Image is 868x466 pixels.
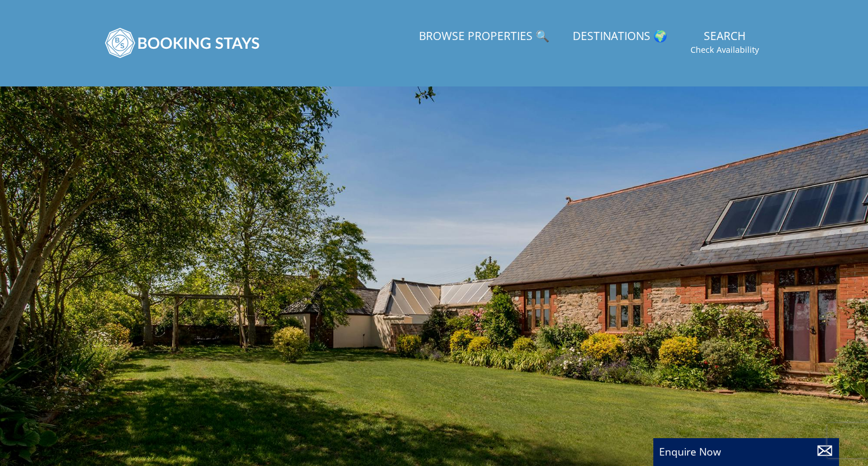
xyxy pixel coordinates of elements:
p: Enquire Now [659,444,833,459]
a: Browse Properties 🔍 [414,24,554,50]
img: BookingStays [104,14,261,72]
a: Destinations 🌍 [568,24,672,50]
a: SearchCheck Availability [686,24,764,62]
small: Check Availability [690,44,759,56]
